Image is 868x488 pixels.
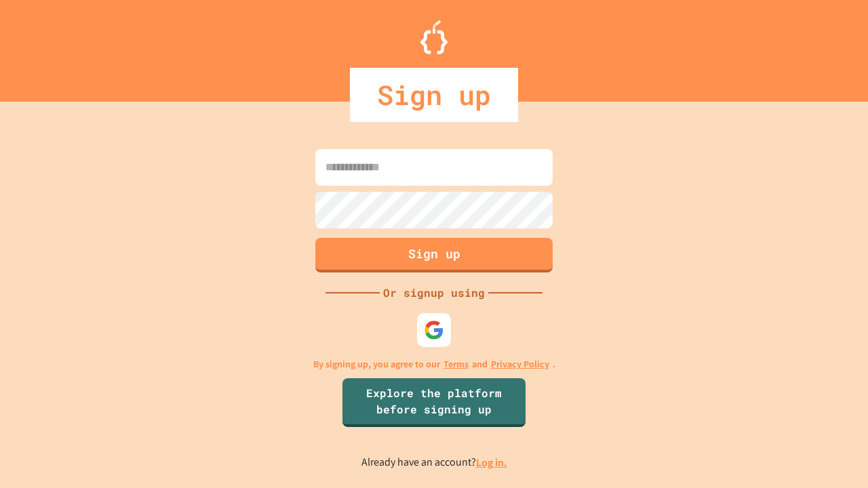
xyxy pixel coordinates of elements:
[443,357,469,371] a: Terms
[361,454,507,471] p: Already have an account?
[380,285,488,301] div: Or signup using
[420,20,448,54] img: Logo.svg
[313,357,555,371] p: By signing up, you agree to our and .
[315,238,553,272] button: Sign up
[342,378,526,427] a: Explore the platform before signing up
[350,68,518,122] div: Sign up
[476,455,507,470] a: Log in.
[491,357,549,371] a: Privacy Policy
[424,320,444,340] img: google-icon.svg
